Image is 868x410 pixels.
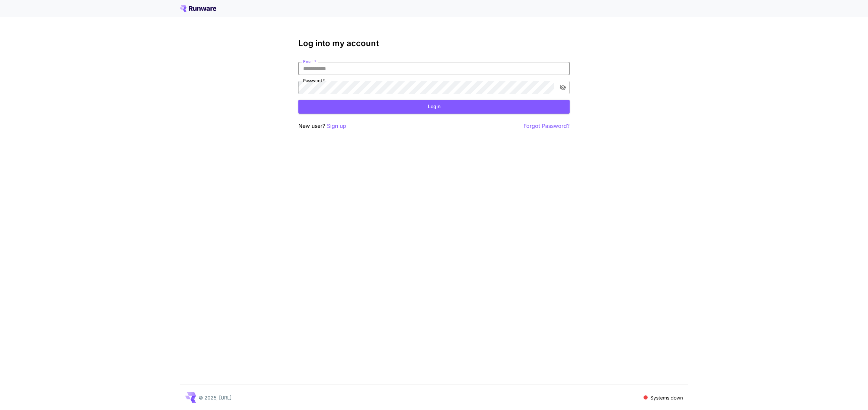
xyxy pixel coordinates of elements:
[524,122,570,130] button: Forgot Password?
[298,122,346,130] p: New user?
[298,100,570,114] button: Login
[298,39,570,48] h3: Log into my account
[303,78,325,83] label: Password
[557,81,569,94] button: toggle password visibility
[650,394,683,401] p: Systems down
[327,122,346,130] button: Sign up
[303,59,316,64] label: Email
[199,394,232,401] p: © 2025, [URL]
